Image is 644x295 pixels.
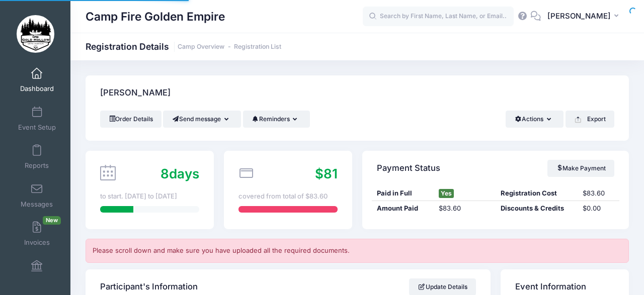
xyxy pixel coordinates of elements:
span: Reports [25,162,49,170]
div: Registration Cost [496,188,578,199]
a: Make Payment [547,160,614,177]
div: $0.00 [578,204,619,214]
a: Camp Overview [178,43,224,51]
h4: [PERSON_NAME] [100,79,171,108]
h1: Camp Fire Golden Empire [86,5,225,28]
span: New [43,216,61,225]
span: Yes [439,189,454,198]
div: days [160,164,199,183]
div: Discounts & Credits [496,204,578,214]
button: Export [566,111,614,128]
h4: Payment Status [377,154,440,182]
div: to start. [DATE] to [DATE] [100,191,199,202]
a: Reports [13,139,61,174]
div: $83.60 [578,188,619,199]
span: Invoices [24,239,50,247]
div: Paid in Full [372,188,434,199]
a: Order Details [100,111,162,128]
span: 8 [160,166,169,181]
h1: Registration Details [86,41,281,52]
input: Search by First Name, Last Name, or Email... [363,7,514,27]
a: Financials [13,255,61,290]
button: Reminders [243,111,310,128]
div: Amount Paid [372,204,434,214]
img: Camp Fire Golden Empire [17,15,54,53]
div: covered from total of $83.60 [238,191,338,202]
button: Send message [163,111,241,128]
button: Actions [506,111,563,128]
span: $81 [315,166,338,181]
span: Event Setup [18,123,56,132]
a: Dashboard [13,62,61,97]
span: [PERSON_NAME] [547,11,611,22]
a: Messages [13,178,61,213]
button: [PERSON_NAME] [541,5,629,28]
span: Dashboard [20,85,54,93]
span: Messages [21,200,53,209]
a: Registration List [234,43,281,51]
a: InvoicesNew [13,216,61,251]
div: Please scroll down and make sure you have uploaded all the required documents. [86,239,629,263]
a: Event Setup [13,101,61,136]
div: $83.60 [434,204,496,214]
